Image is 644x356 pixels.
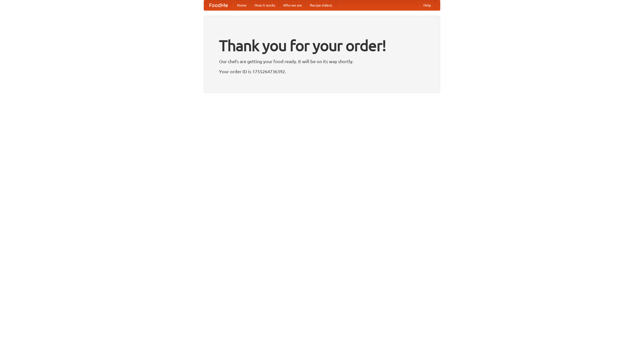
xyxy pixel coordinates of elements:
a: How it works [251,0,279,10]
h1: Thank you for your order! [219,33,425,58]
p: Our chefs are getting your food ready. It will be on its way shortly. [219,58,425,65]
a: Help [419,0,435,10]
a: Who we are [279,0,306,10]
a: Home [233,0,251,10]
p: Your order ID is 1755264736392. [219,68,425,75]
a: Recipe videos [306,0,336,10]
a: FoodMe [204,0,233,10]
